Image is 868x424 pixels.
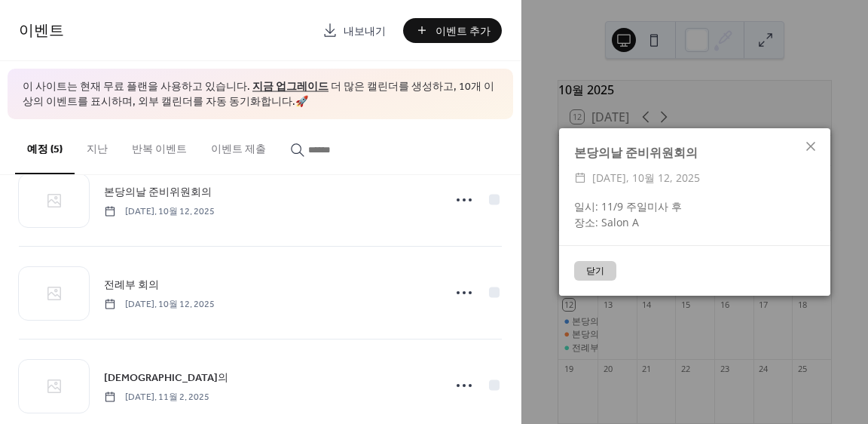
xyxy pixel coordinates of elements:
div: ​ [574,169,586,187]
a: 내보내기 [311,18,397,43]
span: 이벤트 추가 [436,23,491,39]
span: 전례부 회의 [104,277,159,293]
button: 반복 이벤트 [120,119,199,173]
span: 본당의날 준비위원회의 [104,184,212,200]
span: [DEMOGRAPHIC_DATA]의 [104,370,228,386]
button: 닫기 [574,261,616,281]
div: 본당의날 준비위원회의 [559,143,830,161]
span: [DATE], 10월 12, 2025 [592,169,700,187]
span: [DATE], 10월 12, 2025 [104,297,215,311]
button: 예정 (5) [15,119,75,174]
div: 일시: 11/9 주일미사 후 장소: Salon A [559,198,830,230]
a: 지금 업그레이드 [252,77,329,97]
button: 이벤트 추가 [403,18,502,43]
a: 본당의날 준비위원회의 [104,183,212,201]
a: [DEMOGRAPHIC_DATA]의 [104,369,228,386]
span: 이 사이트는 현재 무료 플랜을 사용하고 있습니다. 더 많은 캘린더를 생성하고, 10개 이상의 이벤트를 표시하며, 외부 캘린더를 자동 동기화합니다. 🚀 [23,80,498,109]
span: 이벤트 [19,17,64,46]
button: 지난 [75,119,120,173]
span: 내보내기 [344,23,386,39]
button: 이벤트 제출 [199,119,278,173]
span: [DATE], 11월 2, 2025 [104,390,209,404]
span: [DATE], 10월 12, 2025 [104,204,215,218]
a: 전례부 회의 [104,276,159,293]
